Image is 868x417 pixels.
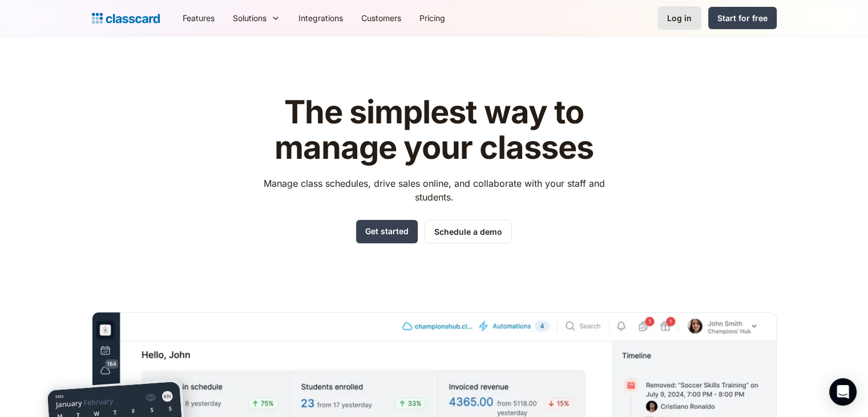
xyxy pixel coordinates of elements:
div: Solutions [233,12,267,24]
a: Log in [657,6,701,30]
a: Features [173,5,224,31]
div: Open Intercom Messenger [829,378,857,406]
a: home [92,10,160,26]
div: Log in [667,12,692,24]
p: Manage class schedules, drive sales online, and collaborate with your staff and students. [253,177,615,204]
a: Get started [356,220,418,243]
div: Solutions [224,5,289,31]
a: Customers [352,5,410,31]
a: Schedule a demo [425,220,512,243]
div: Start for free [717,12,768,24]
a: Start for free [708,7,777,29]
a: Pricing [410,5,454,31]
a: Integrations [289,5,352,31]
h1: The simplest way to manage your classes [253,95,615,165]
